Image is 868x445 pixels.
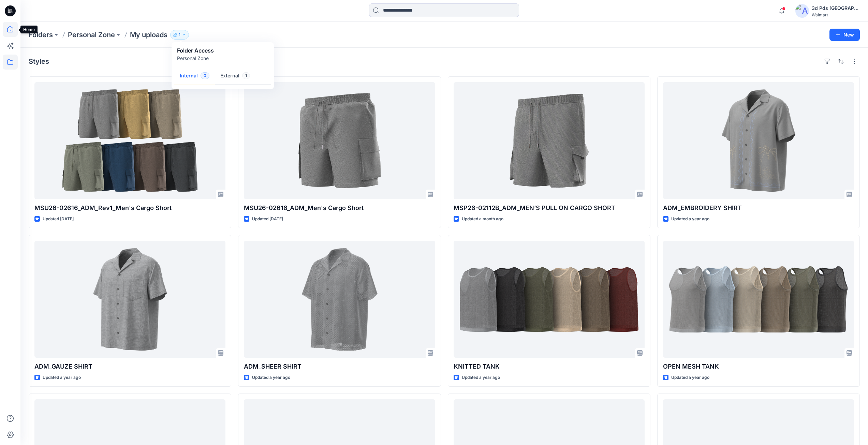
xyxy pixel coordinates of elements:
[34,203,225,213] p: MSU26-02616_ADM_Rev1_Men's Cargo Short
[34,241,225,358] a: ADM_GAUZE SHIRT
[130,30,167,40] p: My uploads
[812,12,859,17] div: Walmart
[454,241,645,358] a: KNITTED TANK
[671,374,709,381] p: Updated a year ago
[170,30,189,40] button: 1
[242,72,250,79] span: 1
[244,82,435,199] a: MSU26-02616_ADM_Men's Cargo Short
[663,203,854,213] p: ADM_EMBROIDERY SHIRT
[215,68,255,85] button: External
[663,82,854,199] a: ADM_EMBROIDERY SHIRT
[663,362,854,371] p: OPEN MESH TANK
[34,82,225,199] a: MSU26-02616_ADM_Rev1_Men's Cargo Short
[177,46,214,55] p: Folder Access
[454,82,645,199] a: MSP26-02112B_ADM_MEN’S PULL ON CARGO SHORT
[244,362,435,371] p: ADM_SHEER SHIRT
[454,362,645,371] p: KNITTED TANK
[29,30,53,40] a: Folders
[201,72,209,79] span: 0
[812,4,859,12] div: 3d Pds [GEOGRAPHIC_DATA]
[671,216,709,223] p: Updated a year ago
[34,362,225,371] p: ADM_GAUZE SHIRT
[68,30,115,40] a: Personal Zone
[29,57,49,65] h4: Styles
[454,203,645,213] p: MSP26-02112B_ADM_MEN’S PULL ON CARGO SHORT
[43,216,74,223] p: Updated [DATE]
[244,203,435,213] p: MSU26-02616_ADM_Men's Cargo Short
[252,374,290,381] p: Updated a year ago
[462,374,500,381] p: Updated a year ago
[174,68,215,85] button: Internal
[179,31,180,39] p: 1
[177,55,214,62] p: Personal Zone
[829,29,860,41] button: New
[663,241,854,358] a: OPEN MESH TANK
[462,216,503,223] p: Updated a month ago
[252,216,283,223] p: Updated [DATE]
[43,374,81,381] p: Updated a year ago
[795,4,809,18] img: avatar
[244,241,435,358] a: ADM_SHEER SHIRT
